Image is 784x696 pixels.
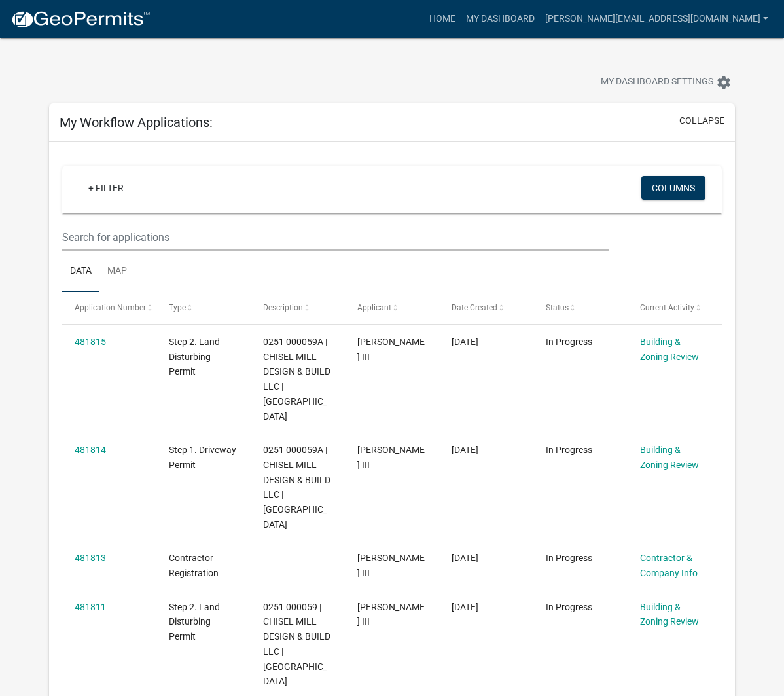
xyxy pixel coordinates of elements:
[75,602,106,612] a: 481811
[263,303,303,312] span: Description
[546,553,592,563] span: In Progress
[546,303,569,312] span: Status
[156,292,251,323] datatable-header-cell: Type
[452,602,478,612] span: 09/22/2025
[640,303,694,312] span: Current Activity
[75,337,106,347] a: 481815
[78,176,134,200] a: + Filter
[75,445,106,455] a: 481814
[345,292,439,323] datatable-header-cell: Applicant
[169,553,219,578] span: Contractor Registration
[169,303,186,312] span: Type
[601,75,713,90] span: My Dashboard Settings
[263,445,330,530] span: 0251 000059A | CHISEL MILL DESIGN & BUILD LLC | S BOLEE RD
[546,445,592,455] span: In Progress
[169,337,220,377] span: Step 2. Land Disturbing Permit
[357,553,425,578] span: John P Knight III
[533,292,628,323] datatable-header-cell: Status
[62,224,609,251] input: Search for applications
[357,337,425,362] span: John P Knight III
[640,553,698,578] a: Contractor & Company Info
[99,251,135,293] a: Map
[251,292,345,323] datatable-header-cell: Description
[540,7,774,31] a: [PERSON_NAME][EMAIL_ADDRESS][DOMAIN_NAME]
[357,445,425,470] span: John P Knight III
[357,303,391,312] span: Applicant
[461,7,540,31] a: My Dashboard
[62,251,99,293] a: Data
[263,337,330,422] span: 0251 000059A | CHISEL MILL DESIGN & BUILD LLC | S BOLEE RD
[263,602,330,687] span: 0251 000059 | CHISEL MILL DESIGN & BUILD LLC | S BOLEE RD
[60,115,213,130] h5: My Workflow Applications:
[546,602,592,612] span: In Progress
[439,292,533,323] datatable-header-cell: Date Created
[424,7,461,31] a: Home
[641,176,705,200] button: Columns
[640,445,699,470] a: Building & Zoning Review
[590,69,742,95] button: My Dashboard Settingssettings
[62,292,156,323] datatable-header-cell: Application Number
[640,602,699,627] a: Building & Zoning Review
[452,337,478,347] span: 09/22/2025
[75,553,106,563] a: 481813
[546,337,592,347] span: In Progress
[640,337,699,362] a: Building & Zoning Review
[716,75,732,90] i: settings
[452,303,497,312] span: Date Created
[628,292,722,323] datatable-header-cell: Current Activity
[169,445,236,470] span: Step 1. Driveway Permit
[169,602,220,642] span: Step 2. Land Disturbing Permit
[679,114,724,128] button: collapse
[357,602,425,627] span: John P Knight III
[75,303,146,312] span: Application Number
[452,553,478,563] span: 09/22/2025
[452,445,478,455] span: 09/22/2025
